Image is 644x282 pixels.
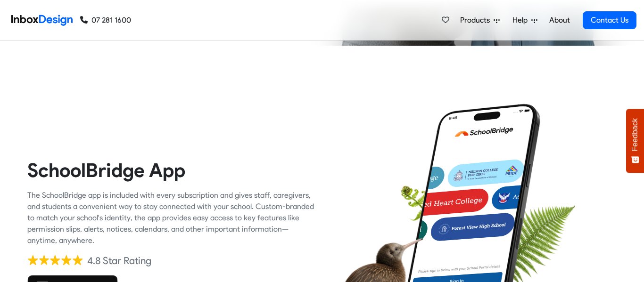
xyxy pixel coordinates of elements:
div: 4.8 Star Rating [87,254,151,268]
a: Products [456,11,504,30]
a: 07 281 1600 [80,15,131,26]
a: Contact Us [583,11,636,29]
heading: SchoolBridge App [27,158,315,182]
span: Products [460,15,494,26]
a: Help [509,11,541,30]
button: Feedback - Show survey [626,109,644,173]
span: Feedback [631,118,639,151]
a: About [546,11,572,30]
span: Help [512,15,531,26]
div: The SchoolBridge app is included with every subscription and gives staff, caregivers, and student... [27,190,315,246]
